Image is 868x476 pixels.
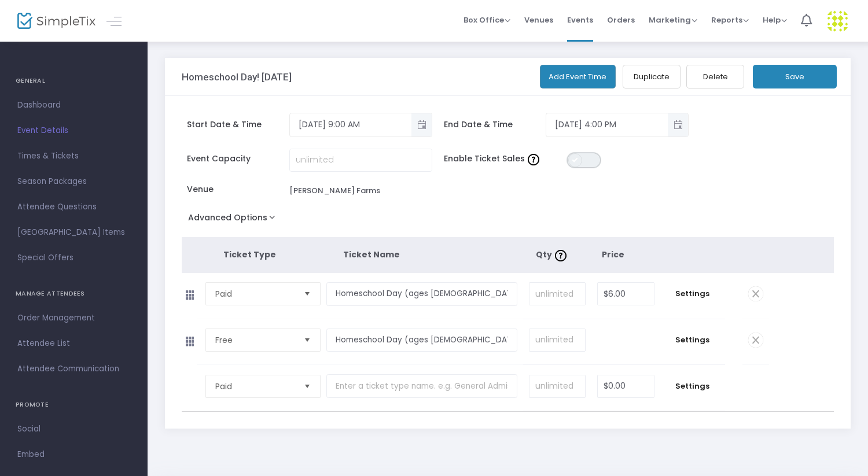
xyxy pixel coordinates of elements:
[17,123,130,138] span: Event Details
[555,250,567,261] img: question-mark
[187,153,289,165] span: Event Capacity
[649,14,697,25] span: Marketing
[326,282,517,306] input: Enter a ticket type name. e.g. General Admission
[16,282,132,305] h4: MANAGE ATTENDEES
[215,381,294,392] span: Paid
[668,113,688,136] button: Toggle popup
[598,283,654,305] input: Price
[17,361,130,377] span: Attendee Communication
[299,329,315,351] button: Select
[215,288,294,300] span: Paid
[524,5,553,35] span: Venues
[17,98,130,113] span: Dashboard
[343,249,400,260] span: Ticket Name
[567,5,593,35] span: Events
[290,115,411,134] input: Select date & time
[444,119,546,131] span: End Date & Time
[17,225,130,240] span: [GEOGRAPHIC_DATA] Items
[444,153,567,165] span: Enable Ticket Sales
[17,311,130,326] span: Order Management
[326,374,517,398] input: Enter a ticket type name. e.g. General Admission
[666,288,719,300] span: Settings
[666,334,719,346] span: Settings
[623,65,681,88] button: Duplicate
[411,113,432,136] button: Toggle popup
[326,329,517,352] input: Enter a ticket type name. e.g. General Admission
[540,65,616,88] button: Add Event Time
[299,375,315,397] button: Select
[17,200,130,215] span: Attendee Questions
[529,329,585,351] input: unlimited
[215,334,294,346] span: Free
[17,149,130,164] span: Times & Tickets
[187,183,289,195] span: Venue
[464,14,510,25] span: Box Office
[289,185,380,197] div: [PERSON_NAME] Farms
[753,65,837,88] button: Save
[17,422,130,437] span: Social
[763,14,787,25] span: Help
[17,250,130,265] span: Special Offers
[17,447,130,462] span: Embed
[17,174,130,189] span: Season Packages
[16,393,132,416] h4: PROMOTE
[607,5,635,35] span: Orders
[529,375,585,397] input: unlimited
[182,209,286,230] button: Advanced Options
[546,115,668,134] input: Select date & time
[711,14,749,25] span: Reports
[182,71,292,83] h3: Homeschool Day! [DATE]
[598,375,654,397] input: Price
[223,249,276,260] span: Ticket Type
[187,119,289,131] span: Start Date & Time
[529,283,585,305] input: unlimited
[17,336,130,351] span: Attendee List
[536,249,569,260] span: Qty
[666,381,719,392] span: Settings
[16,69,132,93] h4: GENERAL
[686,65,744,88] button: Delete
[528,154,539,165] img: question-mark
[290,149,432,171] input: unlimited
[602,249,624,260] span: Price
[299,283,315,305] button: Select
